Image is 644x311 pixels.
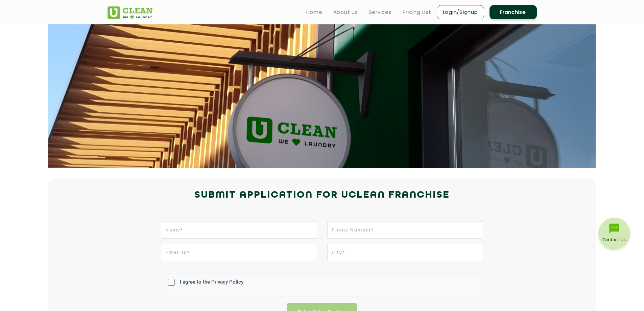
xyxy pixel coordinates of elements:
[327,244,483,261] input: City*
[403,8,431,16] a: Pricing List
[161,221,317,239] input: Name*
[333,8,358,16] a: About us
[306,8,323,16] a: Home
[108,187,537,203] h2: Submit Application for UCLEAN FRANCHISE
[369,8,392,16] a: Services
[490,5,537,19] a: Franchise
[178,279,243,291] label: I agree to the Privacy Policy
[108,6,152,19] img: UClean Laundry and Dry Cleaning
[161,244,317,261] input: Email Id*
[327,221,483,239] input: Phone Number*
[437,5,484,19] a: Login/Signup
[597,218,631,251] img: contact-btn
